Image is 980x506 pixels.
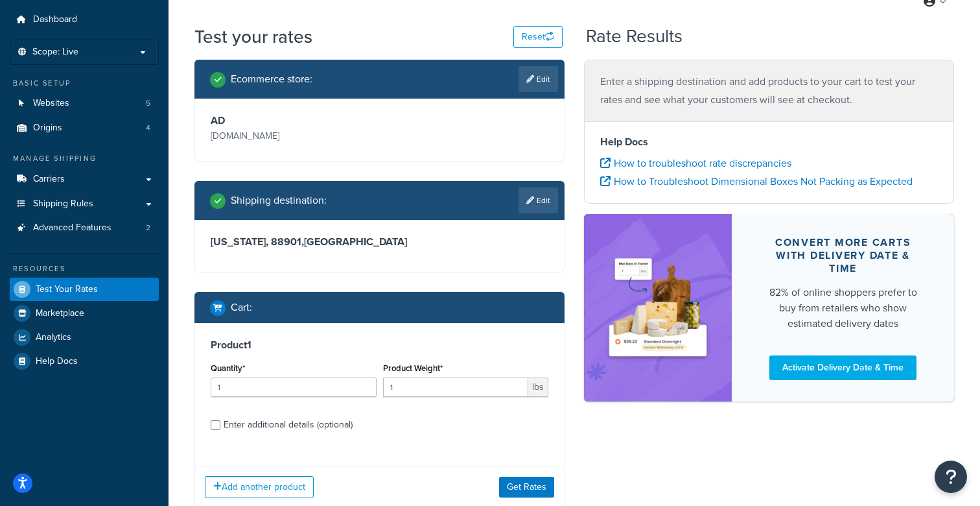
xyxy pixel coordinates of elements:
[586,27,682,47] h2: Rate Results
[10,91,159,115] a: Websites5
[211,339,548,352] h3: Product 1
[224,416,353,434] div: Enter additional details (optional)
[935,461,967,493] button: Open Resource Center
[10,326,159,349] a: Analytics
[33,199,93,210] span: Shipping Rules
[10,91,159,115] li: Websites
[146,223,150,234] span: 2
[231,302,252,313] h2: Cart :
[211,114,377,127] h3: AD
[10,302,159,325] a: Marketplace
[519,187,558,213] a: Edit
[10,8,159,32] a: Dashboard
[10,216,159,240] a: Advanced Features2
[33,14,77,25] span: Dashboard
[10,116,159,140] a: Origins4
[763,285,923,331] div: 82% of online shoppers prefer to buy from retailers who show estimated delivery dates
[36,356,78,367] span: Help Docs
[383,363,443,373] label: Product Weight*
[146,123,150,134] span: 4
[33,98,69,109] span: Websites
[33,223,111,234] span: Advanced Features
[600,174,913,189] a: How to Troubleshoot Dimensional Boxes Not Packing as Expected
[10,153,159,164] div: Manage Shipping
[36,308,84,319] span: Marketplace
[519,66,558,92] a: Edit
[10,78,159,89] div: Basic Setup
[211,378,377,397] input: 0
[10,116,159,140] li: Origins
[769,355,916,380] a: Activate Delivery Date & Time
[603,234,712,382] img: feature-image-ddt-36eae7f7280da8017bfb280eaccd9c446f90b1fe08728e4019434db127062ab4.png
[211,420,220,430] input: Enter additional details (optional)
[33,123,62,134] span: Origins
[205,476,314,498] button: Add another product
[513,26,563,48] button: Reset
[600,73,938,109] p: Enter a shipping destination and add products to your cart to test your rates and see what your c...
[211,235,548,248] h3: [US_STATE], 88901 , [GEOGRAPHIC_DATA]
[10,167,159,191] a: Carriers
[10,350,159,373] a: Help Docs
[194,24,312,49] h1: Test your rates
[36,284,98,295] span: Test Your Rates
[600,134,938,150] h4: Help Docs
[600,156,791,171] a: How to troubleshoot rate discrepancies
[499,477,554,498] button: Get Rates
[33,174,65,185] span: Carriers
[10,278,159,301] a: Test Your Rates
[231,195,327,206] h2: Shipping destination :
[10,263,159,274] div: Resources
[211,363,245,373] label: Quantity*
[231,73,312,85] h2: Ecommerce store :
[10,192,159,216] a: Shipping Rules
[211,127,377,145] p: [DOMAIN_NAME]
[32,47,78,58] span: Scope: Live
[10,216,159,240] li: Advanced Features
[146,98,150,109] span: 5
[763,236,923,275] div: Convert more carts with delivery date & time
[36,332,71,343] span: Analytics
[383,378,529,397] input: 0.00
[528,378,548,397] span: lbs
